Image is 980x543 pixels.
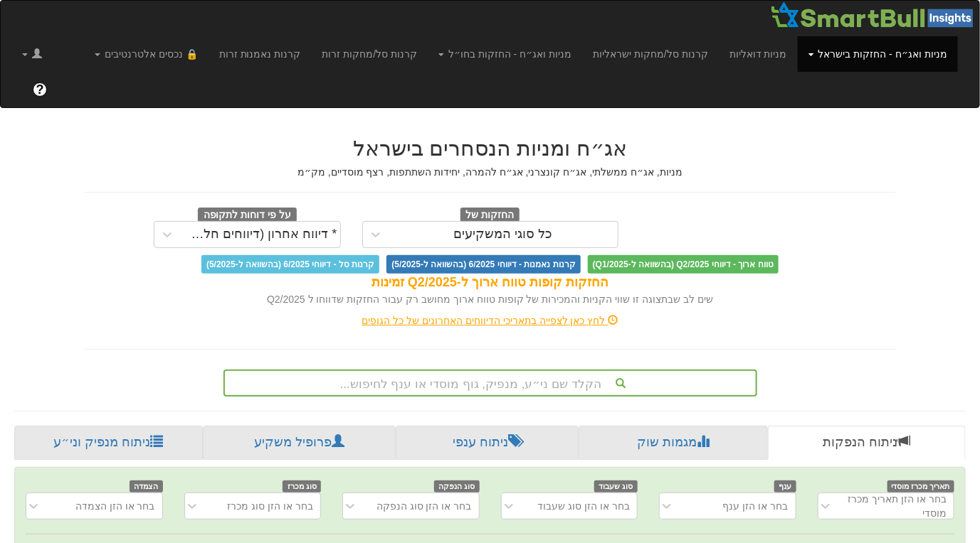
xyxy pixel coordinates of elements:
[719,36,798,72] a: מניות דואליות
[723,499,789,513] div: בחר או הזן ענף
[14,426,203,460] a: ניתוח מנפיק וני״ע
[283,480,321,493] span: סוג מכרז
[184,227,337,242] div: * דיווח אחרון (דיווחים חלקיים)
[130,480,163,493] span: הצמדה
[594,480,638,493] span: סוג שעבוד
[768,426,966,460] a: ניתוח הנפקות
[84,36,209,72] a: 🔒 נכסים אלטרנטיבים
[428,36,582,72] a: מניות ואג״ח - החזקות בחו״ל
[774,480,796,493] span: ענף
[75,499,155,513] div: בחר או הזן הצמדה
[537,499,630,513] div: בחר או הזן סוג שעבוד
[74,313,907,328] div: לחץ כאן לצפייה בתאריכי הדיווחים האחרונים של כל הגופים
[770,1,979,29] img: Smartbull
[22,72,58,107] a: ?
[36,82,44,97] span: ?
[842,492,947,520] div: בחר או הזן תאריך מכרז מוסדי
[225,371,756,395] div: הקלד שם ני״ע, מנפיק, גוף מוסדי או ענף לחיפוש...
[85,292,896,306] div: שים לב שבתצוגה זו שווי הקניות והמכירות של קופות טווח ארוך מחושב רק עבור החזקות שדווחו ל Q2/2025
[85,167,896,178] h5: מניות, אג״ח ממשלתי, אג״ח קונצרני, אג״ח להמרה, יחידות השתתפות, רצף מוסדיים, מק״מ
[386,255,580,274] span: קרנות נאמנות - דיווחי 6/2025 (בהשוואה ל-5/2025)
[588,255,779,274] span: טווח ארוך - דיווחי Q2/2025 (בהשוואה ל-Q1/2025)
[227,499,313,513] div: בחר או הזן סוג מכרז
[203,426,396,460] a: פרופיל משקיע
[209,36,312,72] a: קרנות נאמנות זרות
[85,274,896,292] div: החזקות קופות טווח ארוך ל-Q2/2025 זמינות
[201,255,379,274] span: קרנות סל - דיווחי 6/2025 (בהשוואה ל-5/2025)
[312,36,428,72] a: קרנות סל/מחקות זרות
[887,480,954,493] span: תאריך מכרז מוסדי
[198,208,297,223] span: על פי דוחות לתקופה
[579,426,768,460] a: מגמות שוק
[434,480,480,493] span: סוג הנפקה
[454,227,553,242] div: כל סוגי המשקיעים
[85,136,896,160] h2: אג״ח ומניות הנסחרים בישראל
[582,36,719,72] a: קרנות סל/מחקות ישראליות
[460,208,520,223] span: החזקות של
[798,36,958,72] a: מניות ואג״ח - החזקות בישראל
[396,426,579,460] a: ניתוח ענפי
[376,499,472,513] div: בחר או הזן סוג הנפקה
